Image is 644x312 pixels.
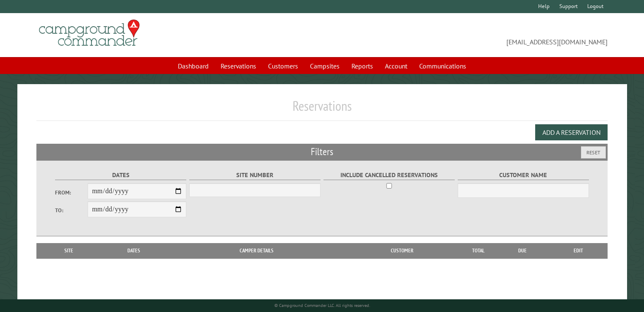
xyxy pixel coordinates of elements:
th: Camper Details [171,243,343,258]
th: Customer [343,243,462,258]
span: [EMAIL_ADDRESS][DOMAIN_NAME] [322,23,608,47]
small: © Campground Commander LLC. All rights reserved. [274,303,370,308]
a: Account [380,58,412,74]
label: Site Number [189,170,321,180]
a: Customers [263,58,303,74]
img: Campground Commander [36,16,142,49]
h2: Filters [36,144,608,160]
a: Reservations [216,58,261,74]
a: Communications [414,58,471,74]
a: Dashboard [173,58,214,74]
label: From: [55,189,88,197]
label: Include Cancelled Reservations [323,170,455,180]
a: Reports [346,58,378,74]
h1: Reservations [36,98,608,121]
label: To: [55,206,88,214]
a: Campsites [305,58,345,74]
th: Edit [550,243,608,258]
th: Site [41,243,97,258]
label: Customer Name [458,170,589,180]
th: Dates [97,243,171,258]
button: Reset [581,146,606,159]
th: Due [495,243,550,258]
th: Total [462,243,495,258]
label: Dates [55,170,187,180]
button: Add a Reservation [535,124,608,140]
